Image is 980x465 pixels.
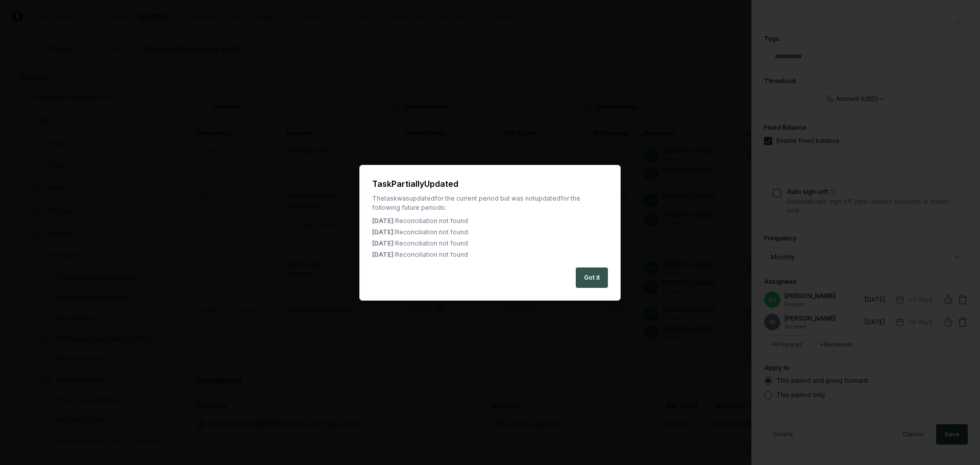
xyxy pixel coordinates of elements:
span: : Reconciliation not found [394,217,468,225]
span: [DATE] [372,217,394,225]
span: : Reconciliation not found [394,239,468,247]
div: The task was updated for the current period but was not updated for the following future periods: [372,194,608,212]
span: : Reconciliation not found [394,228,468,236]
span: [DATE] [372,251,394,258]
button: Got it [576,267,608,288]
span: : Reconciliation not found [394,251,468,258]
span: [DATE] [372,239,394,247]
h2: Task Partially Updated [372,178,608,190]
span: [DATE] [372,228,394,236]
